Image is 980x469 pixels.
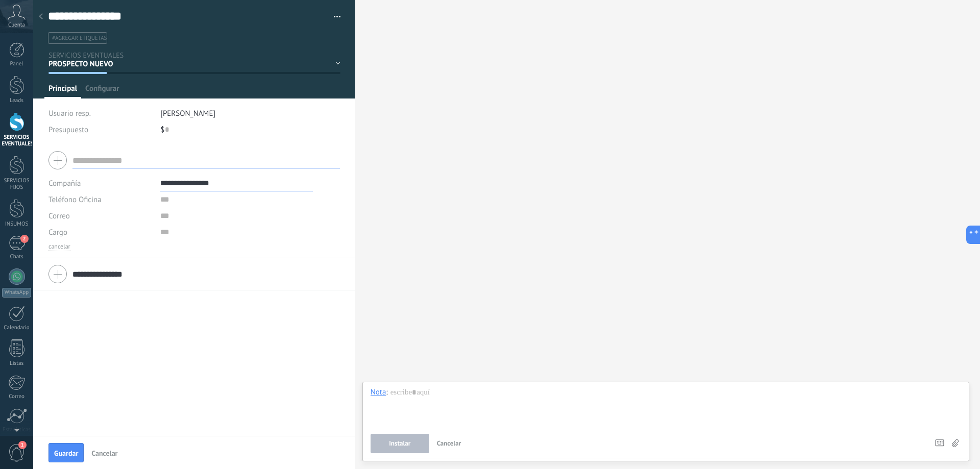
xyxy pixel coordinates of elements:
[160,121,340,138] div: $
[2,325,32,331] div: Calendario
[2,221,32,228] div: INSUMOS
[8,22,25,29] span: Cuenta
[48,211,70,221] span: Correo
[160,109,215,118] span: [PERSON_NAME]
[2,97,32,104] div: Leads
[48,84,77,98] span: Principal
[2,178,32,191] div: SERVICIOS FIJOS
[386,387,387,398] span: :
[2,134,32,147] div: SERVICIOS EVENTUALES
[2,254,32,260] div: Chats
[2,61,32,67] div: Panel
[48,229,67,236] span: Cargo
[2,360,32,367] div: Listas
[433,434,465,453] button: Cancelar
[48,443,84,462] button: Guardar
[48,121,153,138] div: Presupuesto
[371,434,429,453] button: Instalar
[85,84,119,98] span: Configurar
[20,235,29,243] span: 2
[91,450,117,457] span: Cancelar
[48,105,153,121] div: Usuario resp.
[48,195,102,205] span: Teléfono Oficina
[437,439,461,448] span: Cancelar
[54,450,78,457] span: Guardar
[2,288,31,298] div: WhatsApp
[48,243,70,251] button: cancelar
[48,109,91,118] span: Usuario resp.
[87,445,121,461] button: Cancelar
[48,208,70,224] button: Correo
[48,224,153,240] div: Cargo
[48,125,88,135] span: Presupuesto
[2,393,32,400] div: Correo
[389,440,410,447] span: Instalar
[18,441,27,449] span: 1
[52,35,107,42] span: #agregar etiquetas
[48,180,81,187] label: Compañía
[48,191,102,208] button: Teléfono Oficina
